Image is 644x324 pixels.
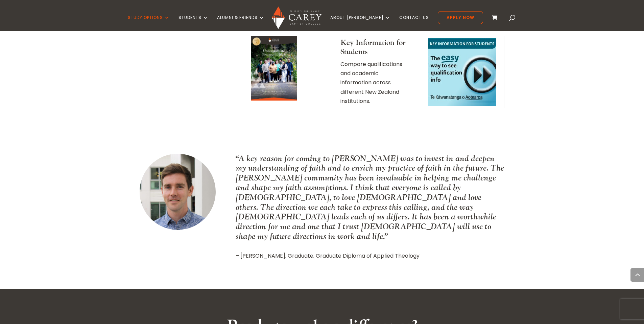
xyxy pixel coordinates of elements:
[330,15,390,31] a: About [PERSON_NAME]
[251,36,296,101] img: Undergraduate Prospectus Cover 2025
[399,15,429,31] a: Contact Us
[178,15,208,31] a: Students
[438,11,483,24] a: Apply Now
[272,6,321,29] img: Carey Baptist College
[217,15,264,31] a: Alumni & Friends
[128,15,170,31] a: Study Options
[340,38,410,60] h4: Key Information for Students
[236,251,504,260] p: – [PERSON_NAME], Graduate, Graduate Diploma of Applied Theology
[140,154,216,230] img: Photo of Aaron Doody for quote
[340,60,410,106] p: Compare qualifications and academic information across different New Zealand institutions.
[251,95,296,103] a: Undergraduate Prospectus Cover 2025
[236,154,504,241] p: “A key reason for coming to [PERSON_NAME] was to invest in and deepen my understanding of faith a...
